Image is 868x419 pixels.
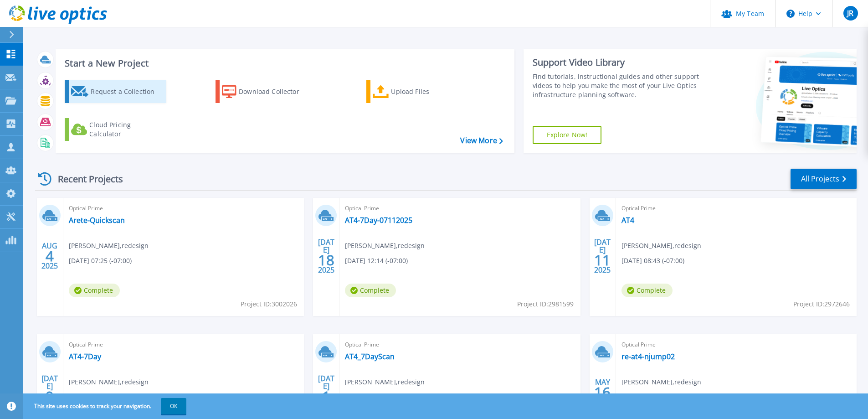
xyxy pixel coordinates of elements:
a: Arete-Quickscan [69,216,125,225]
div: [DATE] 2025 [594,239,611,273]
span: [DATE] 13:35 (-07:00) [69,392,132,402]
a: Explore Now! [533,126,602,144]
div: [DATE] 2025 [318,239,335,273]
span: Project ID: 2981599 [517,299,574,309]
div: Find tutorials, instructional guides and other support videos to help you make the most of your L... [533,72,703,99]
a: AT4_7DayScan [345,352,395,361]
span: [PERSON_NAME] , redesign [69,377,149,387]
div: Recent Projects [35,168,135,190]
span: [DATE] 13:36 (-04:00) [345,392,408,402]
a: re-at4-njump02 [621,352,675,361]
span: Complete [621,284,673,297]
span: Optical Prime [621,340,851,350]
a: Download Collector [216,80,317,103]
span: [PERSON_NAME] , redesign [621,377,701,387]
span: [DATE] 12:14 (-07:00) [345,256,408,266]
button: OK [161,398,186,414]
div: MAY 2025 [594,376,611,409]
span: Project ID: 2972646 [793,299,850,309]
a: View More [460,136,503,145]
span: Project ID: 3002026 [241,299,297,309]
span: 1 [322,393,330,400]
a: Cloud Pricing Calculator [65,118,166,141]
span: 11 [594,256,611,264]
div: Request a Collection [91,83,164,101]
span: JR [847,10,853,17]
span: 4 [46,252,54,260]
div: [DATE] 2025 [318,376,335,409]
a: All Projects [791,169,857,189]
a: Request a Collection [65,80,166,103]
div: Cloud Pricing Calculator [89,120,162,139]
span: Optical Prime [69,340,298,350]
span: Optical Prime [69,203,298,213]
span: 16 [594,388,611,396]
div: Upload Files [391,83,464,101]
a: AT4 [621,216,634,225]
span: This site uses cookies to track your navigation. [25,398,186,414]
span: Complete [345,284,396,297]
span: 9 [46,393,54,400]
a: Upload Files [366,80,468,103]
span: 18 [318,256,334,264]
span: Optical Prime [621,203,851,213]
span: [DATE] 07:25 (-07:00) [69,256,132,266]
span: [PERSON_NAME] , redesign [69,241,149,251]
span: [PERSON_NAME] , redesign [621,241,701,251]
h3: Start a New Project [65,58,503,68]
div: Support Video Library [533,57,703,68]
span: [PERSON_NAME] , redesign [345,377,425,387]
a: AT4-7Day [69,352,101,361]
span: [DATE] 08:43 (-07:00) [621,256,684,266]
div: Download Collector [239,83,312,101]
a: AT4-7Day-07112025 [345,216,412,225]
span: Optical Prime [345,340,575,350]
div: AUG 2025 [41,239,58,273]
div: [DATE] 2025 [41,376,58,409]
span: Optical Prime [345,203,575,213]
span: Complete [69,284,120,297]
span: [DATE] 06:21 (-07:00) [621,392,684,402]
span: [PERSON_NAME] , redesign [345,241,425,251]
